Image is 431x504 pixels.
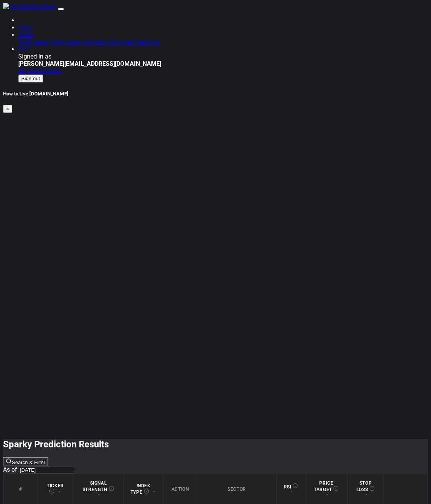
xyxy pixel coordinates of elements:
span: Ticker [47,483,64,488]
iframe: Album Cover for Website without music Widescreen version.mp4 [3,113,428,431]
svg: RSI Indicator [293,483,298,488]
button: × [3,105,12,113]
th: Action [164,474,197,504]
button: Toggle navigation [58,8,64,10]
svg: Stop Loss [369,486,375,491]
div: Users [18,38,428,46]
svg: Ticker Symbol [49,488,54,494]
span: Signal Strength [83,480,108,492]
img: sparktrade.png [3,3,9,9]
svg: Price Target [333,486,339,491]
a: Posts [18,24,33,31]
a: Sessions [136,38,160,46]
a: Staff users [18,38,48,46]
span: [DOMAIN_NAME] [11,3,56,11]
b: [PERSON_NAME][EMAIL_ADDRESS][DOMAIN_NAME] [18,60,161,67]
h5: How to Use [DOMAIN_NAME] [3,91,428,97]
button: Search & Filter [3,457,48,466]
div: Users [18,53,428,82]
span: As of [3,466,17,473]
a: Add new client user [82,38,134,46]
a: Hi, E [18,46,30,53]
h2: Sparky Prediction Results [3,439,428,450]
span: Price Target [314,480,333,492]
span: RSI [284,484,291,490]
span: Stop Loss [356,480,372,492]
a: Client users [49,38,81,46]
a: My subscription [18,67,61,74]
a: [DOMAIN_NAME] [3,3,58,11]
th: Sector [197,474,276,504]
span: × [6,106,9,112]
button: Sign out [18,74,43,82]
div: Signed in as [18,53,428,67]
svg: Signal Strength [109,486,114,491]
a: Users [18,31,33,38]
span: Index Type [130,483,151,495]
svg: Index Type [144,488,149,494]
th: # [4,474,37,504]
